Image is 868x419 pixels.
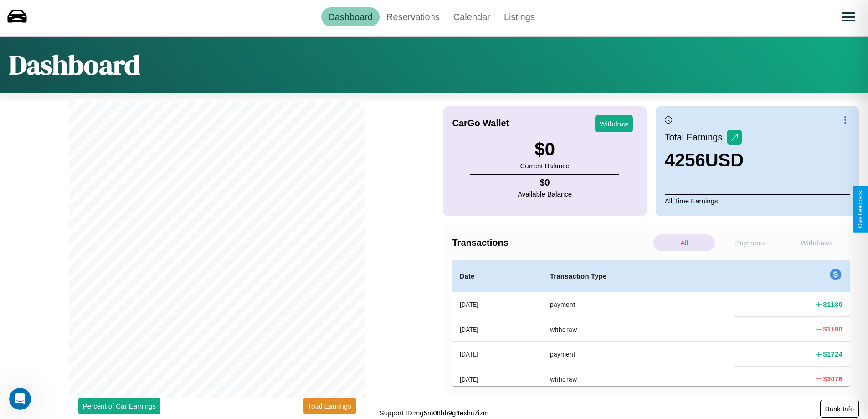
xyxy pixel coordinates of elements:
[518,188,572,200] p: Available Balance
[321,7,380,26] a: Dashboard
[460,271,535,282] h4: Date
[380,7,447,26] a: Reservations
[665,194,850,207] p: All Time Earnings
[520,160,569,172] p: Current Balance
[595,115,633,132] button: Withdraw
[452,317,543,341] th: [DATE]
[653,234,715,251] p: All
[665,129,727,145] p: Total Earnings
[823,349,842,359] h4: $ 1724
[303,398,356,414] button: Total Earnings
[452,342,543,367] th: [DATE]
[719,234,781,251] p: Payments
[452,292,543,317] th: [DATE]
[543,292,734,317] th: payment
[820,400,859,418] button: Bank Info
[9,388,31,410] iframe: Intercom live chat
[520,139,569,160] h3: $ 0
[543,342,734,367] th: payment
[823,324,842,334] h4: $ 1180
[78,398,160,414] button: Percent of Car Earnings
[9,46,140,83] h1: Dashboard
[786,234,847,251] p: Withdraws
[543,367,734,391] th: withdraw
[380,407,488,419] p: Support ID: mg5m08hb9g4exlm7izm
[550,271,727,282] h4: Transaction Type
[452,260,850,416] table: simple table
[518,177,572,188] h4: $ 0
[823,374,842,383] h4: $ 3076
[823,300,842,309] h4: $ 1180
[452,238,651,248] h4: Transactions
[452,367,543,391] th: [DATE]
[543,317,734,341] th: withdraw
[836,4,861,30] button: Open menu
[497,7,542,26] a: Listings
[447,7,497,26] a: Calendar
[452,118,509,129] h4: CarGo Wallet
[857,191,863,228] div: Give Feedback
[665,150,744,171] h3: 4256 USD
